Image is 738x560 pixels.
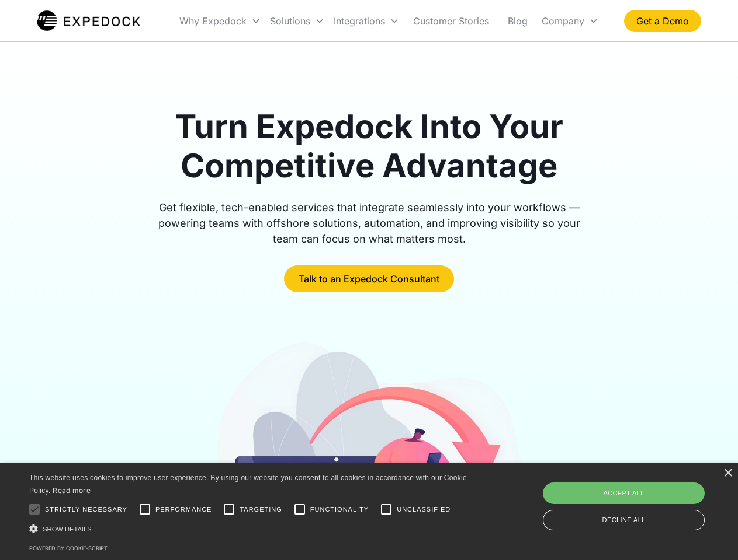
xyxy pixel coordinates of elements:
[329,1,404,41] div: Integrations
[334,15,385,27] div: Integrations
[155,505,212,514] span: Performance
[270,15,310,27] div: Solutions
[397,505,451,514] span: Unclassified
[145,199,594,247] div: Get flexible, tech-enabled services that integrate seamlessly into your workflows — powering team...
[265,1,329,41] div: Solutions
[310,505,369,514] span: Functionality
[45,505,127,514] span: Strictly necessary
[29,523,471,535] div: Show details
[542,15,584,27] div: Company
[179,15,247,27] div: Why Expedock
[404,1,498,41] a: Customer Stories
[284,265,454,292] a: Talk to an Expedock Consultant
[537,1,603,41] div: Company
[498,1,537,41] a: Blog
[175,1,265,41] div: Why Expedock
[37,9,140,33] img: Expedock Logo
[29,545,108,551] a: Powered by cookie-script
[543,434,738,560] iframe: Chat Widget
[53,486,91,495] a: Read more
[37,9,140,33] a: home
[145,107,594,185] h1: Turn Expedock Into Your Competitive Advantage
[43,526,92,533] span: Show details
[240,505,282,514] span: Targeting
[29,474,467,495] span: This website uses cookies to improve user experience. By using our website you consent to all coo...
[624,10,701,32] a: Get a Demo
